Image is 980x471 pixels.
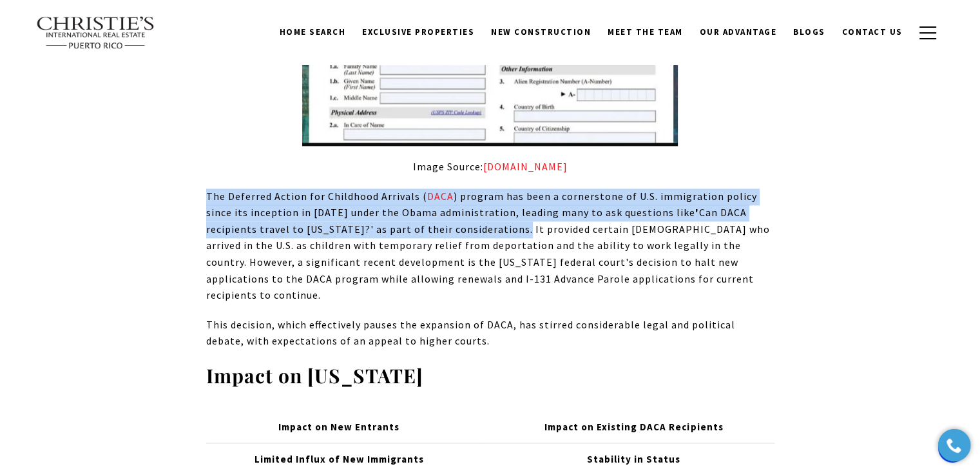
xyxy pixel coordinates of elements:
span: The Deferred Action for Childhood Arrivals ( [206,190,427,203]
span: Contact Us [842,26,903,37]
span: Exclusive Properties [362,26,474,37]
a: Home Search [271,20,354,45]
strong: Impact on [US_STATE] [206,362,423,388]
strong: Impact on New Entrants [278,420,399,432]
span: ) program has been a cornerstone of U.S. immigration policy since its inception in [DATE] under t... [206,190,770,302]
strong: Limited Influx of New Immigrants [255,452,424,465]
strong: ' [695,206,699,219]
span: Our Advantage [700,26,777,37]
span: This decision, which effectively pauses the expansion of DACA, has stirred considerable legal and... [206,318,735,348]
img: Christie's International Real Estate text transparent background [36,16,156,50]
a: DACA [427,190,454,203]
a: Our Advantage [691,20,785,45]
span: Blogs [793,26,825,37]
a: Meet the Team [599,20,691,45]
a: Exclusive Properties [354,20,483,45]
span: New Construction [491,26,591,37]
strong: Stability in Status [587,452,680,465]
strong: Impact on Existing DACA Recipients [544,420,723,432]
p: Image Source: [206,159,774,175]
a: New Construction [483,20,599,45]
a: Blogs [785,20,834,45]
a: [DOMAIN_NAME] [483,160,568,173]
